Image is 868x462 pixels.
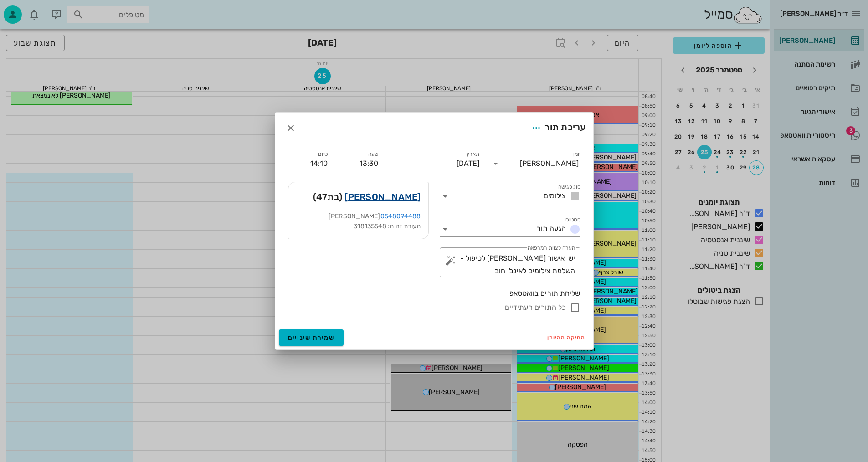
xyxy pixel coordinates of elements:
[520,159,579,168] div: [PERSON_NAME]
[279,329,344,346] button: שמירת שינויים
[505,303,566,312] label: כל התורים העתידיים
[288,334,335,342] span: שמירת שינויים
[490,156,580,171] div: יומן[PERSON_NAME]
[296,221,421,231] div: תעודת זהות: 318135548
[573,151,580,158] label: יומן
[528,120,586,136] div: עריכת תור
[288,288,580,298] div: שליחת תורים בוואטסאפ
[318,151,328,158] label: סיום
[296,211,421,221] div: [PERSON_NAME]
[537,224,566,233] span: הגעה תור
[544,191,566,200] span: צילומים
[565,216,580,223] label: סטטוס
[547,334,586,341] span: מחיקה מהיומן
[313,190,343,204] span: (בת )
[527,245,575,252] label: הערה לצוות המרפאה
[368,151,378,158] label: שעה
[344,190,421,204] a: [PERSON_NAME]
[465,151,479,158] label: תאריך
[380,212,421,220] a: 0548094488
[440,222,580,236] div: סטטוסהגעה תור
[316,191,328,202] span: 47
[558,184,580,190] label: סוג פגישה
[544,331,590,344] button: מחיקה מהיומן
